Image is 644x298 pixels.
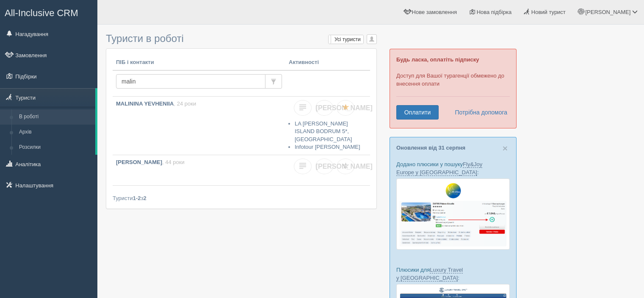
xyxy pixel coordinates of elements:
[116,100,174,107] b: MALININA YEVHENIIA
[315,159,333,174] a: [PERSON_NAME]
[396,266,510,282] p: Плюсики для :
[396,145,465,151] a: Оновлення від 31 серпня
[396,161,482,176] a: Fly&Joy Europe у [GEOGRAPHIC_DATA]
[5,8,78,18] span: All-Inclusive CRM
[503,143,508,153] span: ×
[0,0,97,24] a: All-Inclusive CRM
[531,9,566,15] span: Новий турист
[116,74,265,89] input: Пошук за ПІБ, паспортом або контактами
[15,109,95,125] a: В роботі
[329,35,363,44] label: Усі туристи
[396,160,510,176] p: Додано плюсики у пошуку :
[144,195,146,201] b: 2
[15,125,95,140] a: Архів
[295,120,352,142] a: LA [PERSON_NAME] ISLAND BODRUM 5*, [GEOGRAPHIC_DATA]
[503,144,508,153] button: Close
[15,140,95,155] a: Розсилки
[316,163,373,170] span: [PERSON_NAME]
[585,9,630,15] span: [PERSON_NAME]
[396,267,463,281] a: Luxury Travel у [GEOGRAPHIC_DATA]
[477,9,512,15] span: Нова підбірка
[316,104,373,111] span: [PERSON_NAME]
[295,144,360,150] a: Infotour [PERSON_NAME]
[113,155,285,185] a: [PERSON_NAME], 44 роки
[113,55,285,70] th: ПІБ і контакти
[113,194,370,202] div: Туристи з
[396,105,439,120] a: Оплатити
[106,33,184,44] span: Туристи в роботі
[162,159,185,165] span: , 44 роки
[412,9,457,15] span: Нове замовлення
[113,97,285,150] a: MALININA YEVHENIIA, 24 роки
[315,100,333,116] a: [PERSON_NAME]
[116,159,162,165] b: [PERSON_NAME]
[449,105,508,120] a: Потрібна допомога
[174,100,196,107] span: , 24 роки
[133,195,141,201] b: 1-2
[390,49,517,128] div: Доступ для Вашої турагенції обмежено до внесення оплати
[285,55,370,70] th: Активності
[396,56,479,63] b: Будь ласка, оплатіть підписку
[396,178,510,250] img: fly-joy-de-proposal-crm-for-travel-agency.png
